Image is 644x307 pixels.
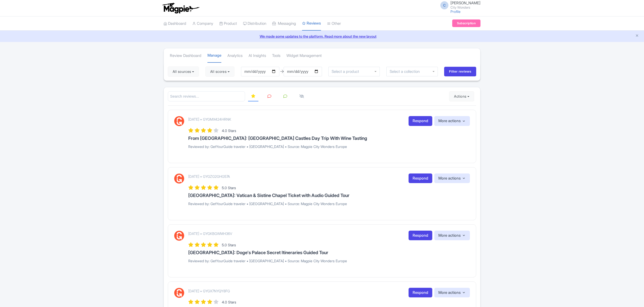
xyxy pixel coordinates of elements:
[440,1,448,9] span: C
[450,6,480,9] small: City Wonders
[222,128,236,133] span: 4.0 Stars
[272,49,280,63] a: Tools
[332,69,362,74] input: Select a product
[188,193,470,198] h3: [GEOGRAPHIC_DATA]: Vatican & Sistine Chapel Ticket with Audio Guided Tour
[192,17,213,31] a: Company
[188,201,470,206] p: Reviewed by: GetYourGuide traveler • [GEOGRAPHIC_DATA] • Source: Magpie City Wonders Europe
[409,173,432,183] a: Respond
[188,136,470,141] h3: From [GEOGRAPHIC_DATA]: [GEOGRAPHIC_DATA] Castles Day Trip With Wine Tasting
[434,231,470,240] button: More actions
[164,17,186,31] a: Dashboard
[635,33,639,39] button: Close announcement
[188,144,470,149] p: Reviewed by: GetYourGuide traveler • [GEOGRAPHIC_DATA] • Source: Magpie City Wonders Europe
[188,117,231,122] p: [DATE] • GYGMX424HRNK
[327,17,341,31] a: Other
[450,1,480,5] span: [PERSON_NAME]
[174,173,184,184] img: GetYourGuide Logo
[434,173,470,183] button: More actions
[450,9,461,14] a: Profile
[3,34,641,39] a: We made some updates to the platform. Read more about the new layout
[227,49,243,63] a: Analytics
[434,116,470,126] button: More actions
[174,288,184,298] img: GetYourGuide Logo
[444,67,476,76] input: Filter reviews
[205,67,234,77] button: All scores
[188,258,470,264] p: Reviewed by: GetYourGuide traveler • [GEOGRAPHIC_DATA] • Source: Magpie City Wonders Europe
[409,116,432,126] a: Respond
[188,174,230,179] p: [DATE] • GYGZG2GHG57A
[174,116,184,126] img: GetYourGuide Logo
[222,186,236,190] span: 5.0 Stars
[437,1,480,9] a: C [PERSON_NAME] City Wonders
[249,49,266,63] a: AI Insights
[207,49,221,63] a: Manage
[409,231,432,240] a: Respond
[168,67,199,77] button: All sources
[286,49,322,63] a: Widget Management
[449,91,474,101] button: Actions
[219,17,237,31] a: Product
[168,91,245,102] input: Search reviews...
[243,17,266,31] a: Distribution
[409,288,432,298] a: Respond
[302,16,321,31] a: Reviews
[188,231,232,236] p: [DATE] • GYGKBGWMH36V
[452,19,480,27] a: Subscription
[174,231,184,241] img: GetYourGuide Logo
[161,3,200,14] img: logo-ab69f6fb50320c5b225c76a69d11143b.png
[272,17,296,31] a: Messaging
[222,300,236,304] span: 4.0 Stars
[170,49,201,63] a: Review Dashboard
[188,250,470,255] h3: [GEOGRAPHIC_DATA]: Doge's Palace Secret Itineraries Guided Tour
[390,69,423,74] input: Select a collection
[188,288,230,294] p: [DATE] • GYGX7NYQY8FG
[222,243,236,247] span: 5.0 Stars
[434,288,470,298] button: More actions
